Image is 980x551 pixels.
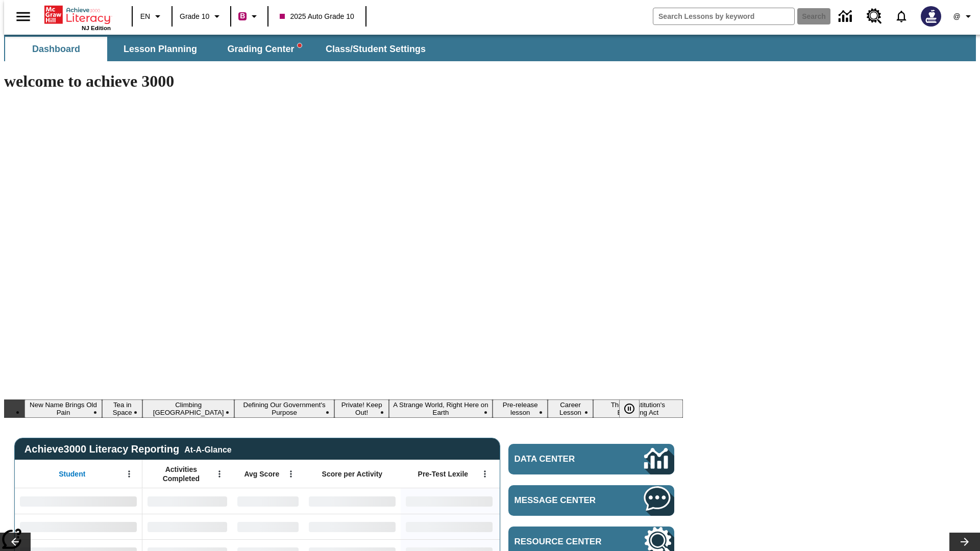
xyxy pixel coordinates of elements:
[136,7,168,26] button: Language: EN, Select a language
[59,469,85,479] span: Student
[44,5,111,25] a: Home
[4,37,435,61] div: SubNavbar
[142,514,232,539] div: No Data,
[32,43,80,55] span: Dashboard
[142,399,234,418] button: Slide 3 Climbing Mount Tai
[653,8,794,24] input: search field
[921,6,941,27] img: Avatar
[121,466,137,482] button: Open Menu
[888,3,915,30] a: Notifications
[232,514,304,539] div: No Data,
[24,443,232,455] span: Achieve3000 Literacy Reporting
[949,533,980,551] button: Lesson carousel, Next
[514,454,610,464] span: Data Center
[140,11,150,22] span: EN
[148,465,215,483] span: Activities Completed
[947,7,980,26] button: Profile/Settings
[322,469,383,479] span: Score per Activity
[953,11,960,22] span: @
[176,7,227,26] button: Grade: Grade 10, Select a grade
[44,4,111,31] div: Home
[493,399,548,418] button: Slide 7 Pre-release lesson
[317,37,434,61] button: Class/Student Settings
[4,35,976,61] div: SubNavbar
[283,466,299,482] button: Open Menu
[832,3,861,31] a: Data Center
[244,469,279,479] span: Avg Score
[142,488,232,514] div: No Data,
[619,399,650,418] div: Pause
[240,10,245,22] span: B
[477,466,493,482] button: Open Menu
[915,3,947,30] button: Select a new avatar
[593,399,683,418] button: Slide 9 The Constitution's Balancing Act
[280,11,354,22] span: 2025 Auto Grade 10
[184,443,231,455] div: At-A-Glance
[619,399,640,418] button: Pause
[548,399,593,418] button: Slide 8 Career Lesson
[180,11,209,22] span: Grade 10
[298,43,302,47] svg: writing assistant alert
[334,399,389,418] button: Slide 5 Private! Keep Out!
[82,25,111,31] span: NJ Edition
[5,37,107,61] button: Dashboard
[418,469,469,479] span: Pre-Test Lexile
[213,37,315,61] button: Grading Center
[109,37,211,61] button: Lesson Planning
[227,43,301,55] span: Grading Center
[212,466,227,482] button: Open Menu
[4,72,683,91] h1: welcome to achieve 3000
[234,7,264,26] button: Boost Class color is violet red. Change class color
[861,3,888,30] a: Resource Center, Will open in new tab
[508,444,674,474] a: Data Center
[326,43,426,55] span: Class/Student Settings
[24,399,102,418] button: Slide 1 New Name Brings Old Pain
[8,2,38,32] button: Open side menu
[124,43,197,55] span: Lesson Planning
[514,537,614,547] span: Resource Center
[232,488,304,514] div: No Data,
[234,399,335,418] button: Slide 4 Defining Our Government's Purpose
[508,485,674,516] a: Message Center
[102,399,142,418] button: Slide 2 Tea in Space
[389,399,493,418] button: Slide 6 A Strange World, Right Here on Earth
[514,495,614,506] span: Message Center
